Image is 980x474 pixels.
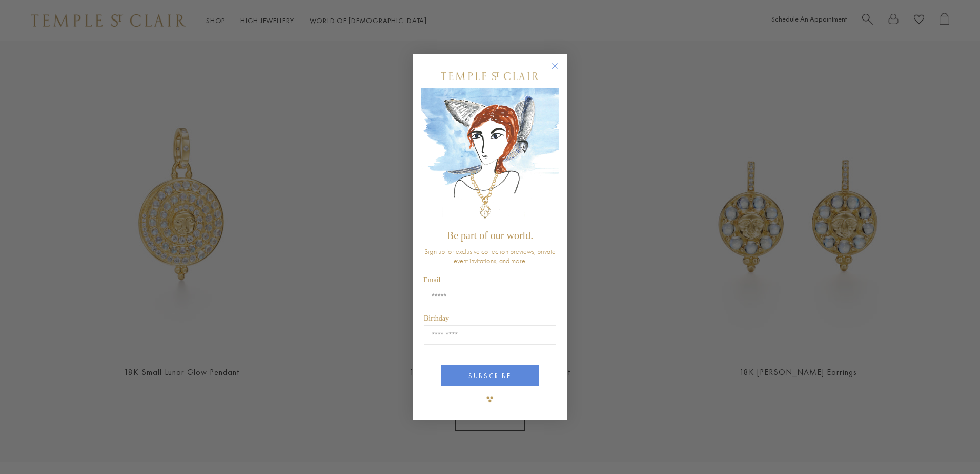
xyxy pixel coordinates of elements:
[423,276,440,284] span: Email
[421,88,559,225] img: c4a9eb12-d91a-4d4a-8ee0-386386f4f338.jpeg
[424,247,556,265] span: Sign up for exclusive collection previews, private event invitations, and more.
[554,65,566,77] button: Close dialog
[441,72,539,80] img: Temple St. Clair
[480,389,500,409] img: TSC
[424,314,449,322] span: Birthday
[424,287,556,306] input: Email
[441,365,539,386] button: SUBSCRIBE
[447,230,533,241] span: Be part of our world.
